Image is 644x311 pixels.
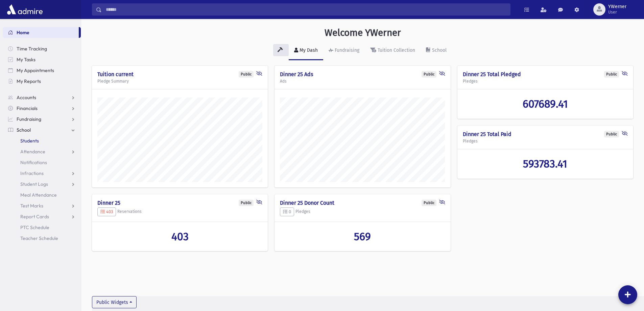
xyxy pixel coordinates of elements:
[3,222,81,233] a: PTC Schedule
[20,235,58,241] span: Teacher Schedule
[325,27,401,39] h3: Welcome YWerner
[463,79,628,84] h5: Pledges
[365,41,421,60] a: Tuition Collection
[289,41,323,60] a: My Dash
[523,157,567,170] span: 593783.41
[3,43,81,54] a: Time Tracking
[323,41,365,60] a: Fundraising
[97,79,262,84] h5: Pledge Summary
[463,131,628,137] h4: Dinner 25 Total Paid
[17,57,35,63] span: My Tasks
[280,200,445,206] h4: Dinner 25 Donor Count
[463,139,628,143] h5: Pledges
[3,27,79,38] a: Home
[97,71,262,77] h4: Tuition current
[463,97,628,110] a: 607689.41
[3,135,81,146] a: Students
[3,76,81,87] a: My Reports
[17,46,47,52] span: Time Tracking
[17,94,36,101] span: Accounts
[604,131,619,137] div: Public
[5,3,44,16] img: AdmirePro
[171,230,189,243] span: 403
[20,138,39,144] span: Students
[239,200,254,206] div: Public
[333,47,359,53] div: Fundraising
[17,29,29,36] span: Home
[280,230,445,243] a: 569
[20,203,43,209] span: Test Marks
[3,157,81,168] a: Notifications
[97,200,262,206] h4: Dinner 25
[3,146,81,157] a: Attendance
[97,230,262,243] a: 403
[280,71,445,77] h4: Dinner 25 Ads
[239,71,254,77] div: Public
[431,47,447,53] div: School
[421,41,452,60] a: School
[523,97,568,110] span: 607689.41
[20,192,57,198] span: Meal Attendance
[280,207,294,216] button: 0
[20,159,47,165] span: Notifications
[97,207,116,216] button: 403
[100,209,113,214] span: 403
[20,149,45,155] span: Attendance
[3,65,81,76] a: My Appointments
[3,190,81,200] a: Meal Attendance
[280,207,445,216] h5: Pledges
[17,78,41,84] span: My Reports
[20,224,49,230] span: PTC Schedule
[102,3,510,16] input: Search
[354,230,371,243] span: 569
[463,157,628,170] a: 593783.41
[422,200,436,206] div: Public
[3,200,81,211] a: Test Marks
[20,181,48,187] span: Student Logs
[3,125,81,135] a: School
[17,105,38,111] span: Financials
[17,116,41,122] span: Fundraising
[3,168,81,179] a: Infractions
[298,47,318,53] div: My Dash
[3,54,81,65] a: My Tasks
[283,209,291,214] span: 0
[3,92,81,103] a: Accounts
[3,103,81,114] a: Financials
[463,71,628,77] h4: Dinner 25 Total Pledged
[92,296,137,308] button: Public Widgets
[97,207,262,216] h5: Reservations
[3,179,81,190] a: Student Logs
[422,71,436,77] div: Public
[608,9,626,15] span: User
[280,79,445,84] h5: Ads
[17,127,31,133] span: School
[20,214,49,220] span: Report Cards
[17,67,54,73] span: My Appointments
[3,233,81,244] a: Teacher Schedule
[608,4,626,9] span: YWerner
[604,71,619,77] div: Public
[376,47,415,53] div: Tuition Collection
[3,211,81,222] a: Report Cards
[20,170,44,176] span: Infractions
[3,114,81,125] a: Fundraising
